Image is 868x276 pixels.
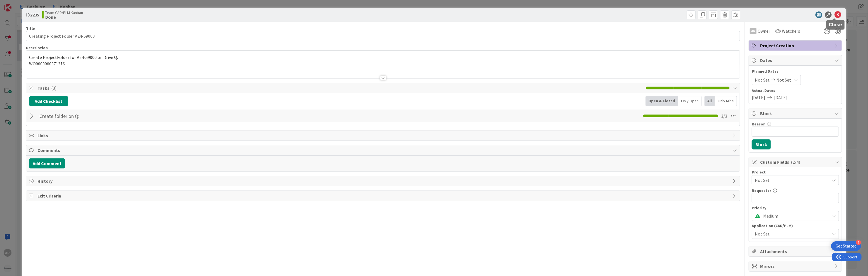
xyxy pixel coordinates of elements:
[752,139,771,149] button: Block
[774,94,788,101] span: [DATE]
[831,241,861,251] div: Open Get Started checklist, remaining modules: 4
[37,132,730,139] span: Links
[760,248,832,255] span: Attachments
[760,57,832,64] span: Dates
[26,11,39,18] span: ID
[755,176,826,184] span: Not Set
[776,77,791,83] span: Not Set
[26,31,740,41] input: type card name here...
[755,230,829,237] span: Not Set
[750,28,756,34] div: AR
[856,240,861,245] div: 4
[763,212,826,220] span: Medium
[45,15,83,19] b: Done
[760,42,832,49] span: Project Creation
[836,243,857,249] div: Get Started
[752,94,765,101] span: [DATE]
[758,28,770,34] span: Owner
[752,88,839,94] span: Actual Dates
[715,96,737,106] div: Only Mine
[752,68,839,74] span: Planned Dates
[646,96,678,106] div: Open & Closed
[752,188,771,193] label: Requester
[29,54,118,60] span: Create ProjectFolder for A24-59000 on Drive Q:
[791,159,800,165] span: ( 2/4 )
[37,85,643,91] span: Tasks
[29,61,65,66] span: WO0000000371316
[760,110,832,117] span: Block
[45,10,83,15] span: Team CAD/PLM Kanban
[37,178,730,184] span: History
[26,26,35,31] label: Title
[37,111,163,121] input: Add Checklist...
[760,159,832,165] span: Custom Fields
[752,224,839,228] div: Application (CAD/PLM)
[705,96,715,106] div: All
[678,96,702,106] div: Only Open
[51,85,56,91] span: ( 3 )
[37,147,730,154] span: Comments
[752,206,839,210] div: Priority
[26,45,48,50] span: Description
[29,158,65,168] button: Add Comment
[752,122,765,127] label: Reason
[752,170,839,174] div: Project
[12,1,25,8] span: Support
[29,96,68,106] button: Add Checklist
[755,77,770,83] span: Not Set
[760,263,832,270] span: Mirrors
[782,28,800,34] span: Watchers
[30,12,39,18] b: 2235
[37,192,730,199] span: Exit Criteria
[829,22,842,27] h5: Close
[721,113,727,119] span: 3 / 3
